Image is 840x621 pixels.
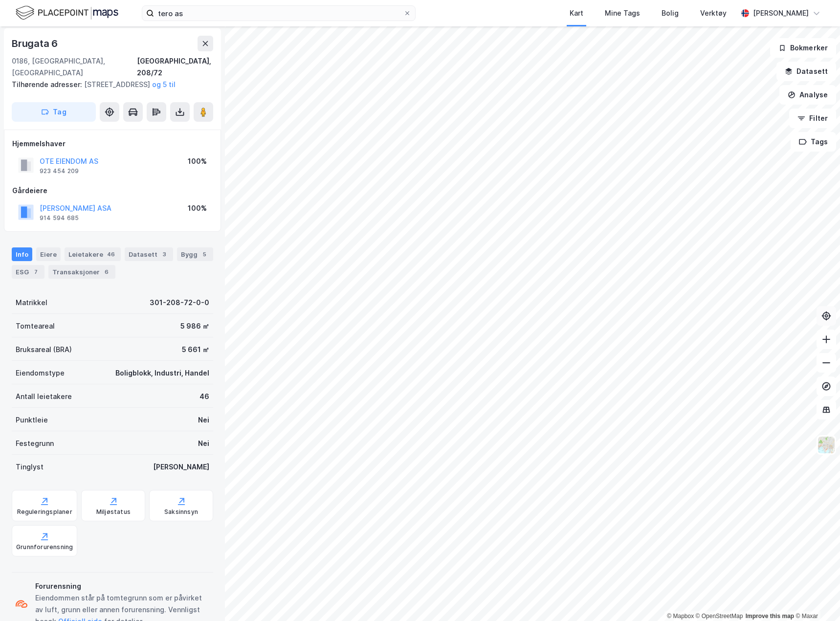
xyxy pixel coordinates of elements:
div: Info [12,247,32,261]
a: Mapbox [667,613,694,620]
div: Bruksareal (BRA) [16,344,72,355]
button: Datasett [776,62,836,81]
a: Improve this map [746,613,794,620]
iframe: Chat Widget [791,574,840,621]
a: OpenStreetMap [696,613,743,620]
div: Matrikkel [16,297,47,309]
img: logo.f888ab2527a4732fd821a326f86c7f29.svg [16,4,118,22]
div: 301-208-72-0-0 [150,297,209,309]
div: Mine Tags [605,7,640,19]
div: 7 [31,267,41,277]
div: Brugata 6 [12,36,60,51]
div: ESG [12,265,44,279]
button: Bokmerker [770,38,836,58]
div: 923 454 209 [40,167,79,175]
div: Reguleringsplaner [17,508,72,516]
div: Kontrollprogram for chat [791,574,840,621]
div: [PERSON_NAME] [753,7,809,19]
div: Nei [198,438,209,449]
div: Saksinnsyn [164,508,198,516]
div: Bolig [662,7,679,19]
div: Eiendomstype [16,367,65,379]
div: Nei [198,414,209,426]
div: Miljøstatus [96,508,131,516]
div: Tomteareal [16,320,55,332]
div: 100% [188,155,207,167]
div: Leietakere [65,247,121,261]
div: Datasett [125,247,173,261]
div: 5 [199,249,209,259]
div: Kart [570,7,583,19]
div: [PERSON_NAME] [153,461,209,473]
div: Festegrunn [16,438,54,449]
input: Søk på adresse, matrikkel, gårdeiere, leietakere eller personer [154,6,403,21]
button: Tag [12,102,96,122]
div: Grunnforurensning [16,543,73,551]
span: Tilhørende adresser: [12,80,84,89]
div: 914 594 685 [40,214,79,222]
div: Gårdeiere [12,185,213,197]
div: Hjemmelshaver [12,138,213,150]
div: [GEOGRAPHIC_DATA], 208/72 [137,55,213,79]
div: Verktøy [700,7,727,19]
button: Tags [791,132,836,152]
div: 5 986 ㎡ [180,320,209,332]
div: [STREET_ADDRESS] [12,79,205,90]
div: Tinglyst [16,461,44,473]
div: 0186, [GEOGRAPHIC_DATA], [GEOGRAPHIC_DATA] [12,55,137,79]
button: Filter [789,109,836,128]
div: Bygg [177,247,213,261]
div: Antall leietakere [16,391,72,402]
div: Boligblokk, Industri, Handel [115,367,209,379]
div: 100% [188,202,207,214]
img: Z [817,436,836,454]
div: 46 [105,249,117,259]
div: Punktleie [16,414,48,426]
div: Transaksjoner [48,265,115,279]
button: Analyse [779,85,836,105]
div: 46 [199,391,209,402]
div: 3 [159,249,169,259]
div: 5 661 ㎡ [182,344,209,355]
div: 6 [102,267,111,277]
div: Forurensning [35,580,209,592]
div: Eiere [36,247,61,261]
